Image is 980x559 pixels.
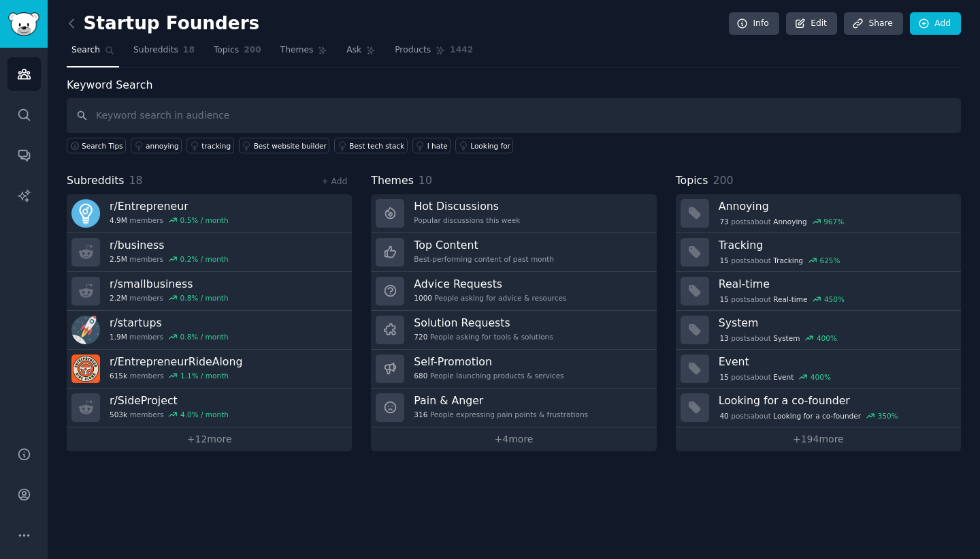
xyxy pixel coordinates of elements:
[414,277,566,291] h3: Advice Requests
[131,138,182,153] a: annoying
[719,217,728,226] span: 73
[676,389,961,427] a: Looking for a co-founder40postsaboutLooking for a co-founder350%
[110,238,229,252] h3: r/ business
[110,293,127,303] span: 2.2M
[414,215,520,225] div: Popular discussions this week
[180,371,229,380] div: 1.1 % / month
[773,256,803,265] span: Tracking
[71,199,100,228] img: Entrepreneur
[719,316,951,330] h3: System
[414,199,520,213] h3: Hot Discussions
[133,44,178,57] span: Subreddits
[729,12,779,35] a: Info
[71,44,100,57] span: Search
[349,141,404,151] div: Best tech stack
[183,44,195,57] span: 18
[129,40,199,67] a: Subreddits18
[817,333,837,343] div: 400 %
[773,217,806,226] span: Annoying
[719,199,951,213] h3: Annoying
[786,12,837,35] a: Edit
[719,393,951,408] h3: Looking for a co-founder
[110,410,229,419] div: members
[773,294,807,304] span: Real-time
[371,389,656,427] a: Pain & Anger316People expressing pain points & frustrations
[129,174,143,187] span: 18
[676,194,961,233] a: Annoying73postsaboutAnnoying967%
[450,44,473,57] span: 1442
[371,311,656,350] a: Solution Requests720People asking for tools & solutions
[414,254,554,264] div: Best-performing content of past month
[719,256,728,265] span: 15
[186,138,233,153] a: tracking
[180,332,229,342] div: 0.8 % / month
[676,350,961,389] a: Event15postsaboutEvent400%
[773,411,861,421] span: Looking for a co-founder
[414,371,427,380] span: 680
[371,194,656,233] a: Hot DiscussionsPopular discussions this week
[414,332,427,342] span: 720
[371,172,414,190] span: Themes
[719,410,900,422] div: post s about
[67,427,352,451] a: +12more
[824,294,845,304] div: 450 %
[67,40,119,67] a: Search
[427,141,448,151] div: I hate
[254,141,327,151] div: Best website builder
[676,172,708,190] span: Topics
[412,138,451,153] a: I hate
[390,40,478,67] a: Products1442
[719,333,728,343] span: 13
[371,427,656,451] a: +4more
[276,40,333,67] a: Themes
[811,372,831,382] div: 400 %
[773,372,794,382] span: Event
[395,44,431,57] span: Products
[71,354,100,383] img: EntrepreneurRideAlong
[719,371,832,383] div: post s about
[201,141,231,151] div: tracking
[719,411,728,421] span: 40
[110,371,127,380] span: 615k
[878,411,898,421] div: 350 %
[110,215,127,225] span: 4.9M
[719,354,951,369] h3: Event
[67,98,961,133] input: Keyword search in audience
[414,316,553,330] h3: Solution Requests
[414,393,588,408] h3: Pain & Anger
[414,410,588,419] div: People expressing pain points & frustrations
[8,12,39,36] img: GummySearch logo
[180,293,229,303] div: 0.8 % / month
[719,277,951,291] h3: Real-time
[910,12,961,35] a: Add
[110,316,229,330] h3: r/ startups
[844,12,902,35] a: Share
[67,13,259,35] h2: Startup Founders
[719,294,728,304] span: 15
[719,238,951,252] h3: Tracking
[67,172,125,190] span: Subreddits
[67,194,352,233] a: r/Entrepreneur4.9Mmembers0.5% / month
[719,293,846,305] div: post s about
[719,215,845,228] div: post s about
[334,138,407,153] a: Best tech stack
[110,354,242,369] h3: r/ EntrepreneurRideAlong
[419,174,432,187] span: 10
[209,40,266,67] a: Topics200
[676,272,961,311] a: Real-time15postsaboutReal-time450%
[321,177,347,186] a: + Add
[773,333,800,343] span: System
[676,311,961,350] a: System13postsaboutSystem400%
[719,254,842,267] div: post s about
[214,44,239,57] span: Topics
[823,217,844,226] div: 967 %
[346,44,361,57] span: Ask
[713,174,733,187] span: 200
[719,372,728,382] span: 15
[180,410,229,419] div: 4.0 % / month
[110,277,229,291] h3: r/ smallbusiness
[676,427,961,451] a: +194more
[110,332,127,342] span: 1.9M
[414,371,563,380] div: People launching products & services
[146,141,179,151] div: annoying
